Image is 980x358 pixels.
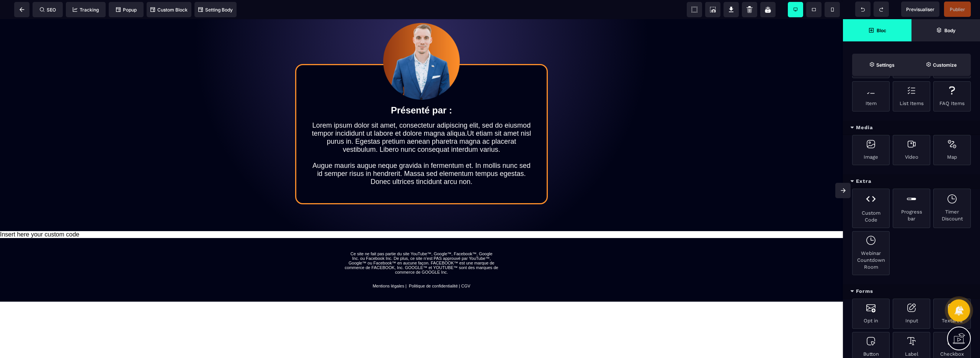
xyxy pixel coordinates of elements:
div: List Items [893,81,930,112]
div: Media [843,121,980,135]
span: Publier [950,7,965,12]
div: Textarea [933,299,971,329]
span: Setting Body [198,7,233,13]
text: Ce site ne fait pas partie du site YouTube™, Google™, Facebook™, Google Inc. ou Facebook Inc. De ... [312,230,531,271]
span: Popup [116,7,137,13]
div: Timer Discount [933,189,971,228]
div: Item [852,81,890,112]
div: FAQ Items [933,81,971,112]
span: View components [687,2,702,17]
span: Tracking [73,7,99,13]
h2: Présenté par : [312,82,531,100]
span: Screenshot [705,2,720,17]
span: Open Blocks [843,19,911,41]
span: Open Style Manager [911,54,971,76]
text: Lorem ipsum dolor sit amet, consectetur adipiscing elit, sed do eiusmod tempor incididunt ut labo... [312,100,531,169]
span: Open Layer Manager [911,19,980,41]
span: SEO [40,7,56,13]
div: Progress bar [893,189,930,228]
strong: Customize [933,62,957,68]
span: Custom Block [150,7,188,13]
strong: Body [944,28,955,33]
div: Video [893,135,930,165]
div: Forms [843,284,980,299]
strong: Settings [876,62,895,68]
div: Map [933,135,971,165]
strong: Bloc [877,28,886,33]
div: Custom Code [852,189,890,228]
div: Input [893,299,930,329]
div: Extra [843,174,980,189]
span: Preview [901,2,939,17]
img: bb357d4f62e4abf7fa16cd6e446925cd_profil_4-modified.png [383,4,460,80]
div: Image [852,135,890,165]
div: Webinar Countdown Room [852,231,890,275]
span: Previsualiser [906,7,934,12]
div: Opt in [852,299,890,329]
span: Settings [852,54,911,76]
